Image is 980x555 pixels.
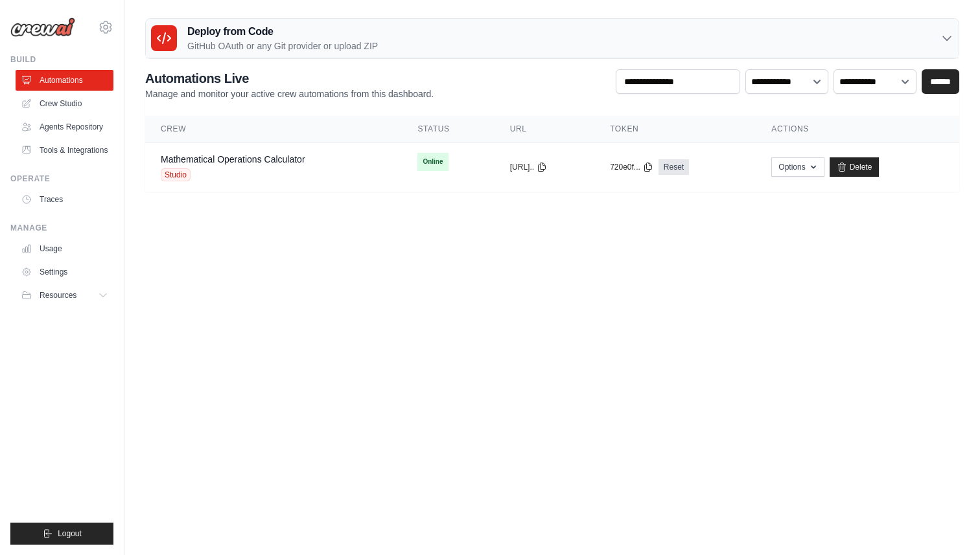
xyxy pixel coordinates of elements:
th: Actions [756,116,959,142]
button: Options [771,157,824,177]
span: Online [417,153,448,171]
img: Logo [10,17,75,37]
div: Operate [10,174,113,184]
a: Traces [16,189,113,210]
span: Logout [58,528,82,539]
th: Crew [145,116,402,142]
h3: Deploy from Code [187,24,378,40]
a: Tools & Integrations [16,140,113,161]
a: Settings [16,262,113,282]
a: Crew Studio [16,93,113,114]
h2: Automations Live [145,69,434,87]
th: URL [495,116,594,142]
span: Studio [161,168,191,181]
p: Manage and monitor your active crew automations from this dashboard. [145,87,434,100]
a: Automations [16,70,113,91]
span: Resources [40,290,76,300]
th: Token [594,116,756,142]
div: Build [10,54,113,65]
button: Logout [10,523,113,545]
a: Reset [659,159,689,175]
th: Status [402,116,494,142]
p: GitHub OAuth or any Git provider or upload ZIP [187,40,378,52]
button: 720e0f... [610,162,653,172]
div: Manage [10,223,113,233]
a: Mathematical Operations Calculator [161,154,305,164]
button: Resources [16,285,113,306]
a: Agents Repository [16,117,113,137]
a: Delete [830,157,880,177]
a: Usage [16,238,113,259]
